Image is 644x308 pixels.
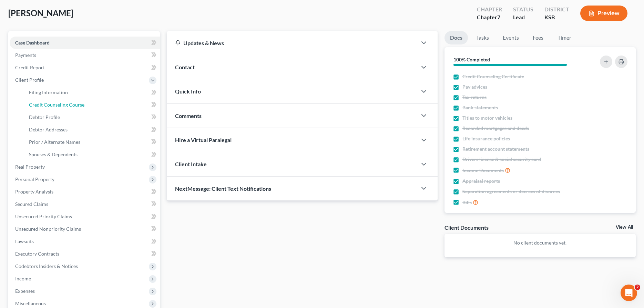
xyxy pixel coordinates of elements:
span: Drivers license & social security card [462,156,541,163]
span: Spouses & Dependents [29,151,78,157]
a: Credit Counseling Course [23,99,160,111]
a: Events [497,31,524,44]
span: Pay advices [462,83,487,90]
span: Tax returns [462,94,487,101]
span: Comments [175,112,202,119]
div: Status [513,6,533,13]
span: Codebtors Insiders & Notices [15,263,78,269]
span: 2 [635,285,640,290]
span: Credit Counseling Course [29,102,84,108]
span: Retirement account statements [462,146,529,152]
span: Separation agreements or decrees of divorces [462,188,560,195]
span: Bank statements [462,104,498,111]
p: No client documents yet. [450,239,630,246]
span: Quick Info [175,88,201,95]
span: [PERSON_NAME] [8,8,73,18]
a: Docs [444,31,468,44]
span: Client Intake [175,161,207,167]
span: Income [15,276,31,281]
span: Debtor Profile [29,114,60,120]
span: Appraisal reports [462,178,500,185]
span: Bills [462,199,472,206]
a: Filing Information [23,86,160,99]
a: Spouses & Dependents [23,148,160,161]
span: Executory Contracts [15,251,59,257]
span: Contact [175,64,195,70]
span: Unsecured Nonpriority Claims [15,226,81,232]
div: Chapter [477,6,502,13]
div: Chapter [477,13,502,21]
span: Payments [15,52,36,58]
a: Credit Report [10,61,160,74]
a: Payments [10,49,160,61]
a: Executory Contracts [10,248,160,260]
div: Lead [513,13,533,21]
a: Timer [552,31,577,44]
div: KSB [544,13,569,21]
span: NextMessage: Client Text Notifications [175,185,271,192]
span: 7 [497,14,500,20]
span: Recorded mortgages and deeds [462,125,529,132]
span: Income Documents [462,167,504,174]
span: Credit Report [15,64,45,70]
span: Case Dashboard [15,40,50,46]
div: Updates & News [175,39,408,47]
span: Filing Information [29,89,68,95]
a: View All [616,225,633,230]
span: Secured Claims [15,201,48,207]
strong: 100% Completed [453,57,490,62]
a: Tasks [471,31,494,44]
span: Lawsuits [15,238,34,244]
span: Life insurance policies [462,135,510,142]
a: Debtor Addresses [23,123,160,136]
a: Secured Claims [10,198,160,210]
span: Personal Property [15,176,54,182]
a: Prior / Alternate Names [23,136,160,148]
a: Unsecured Priority Claims [10,210,160,223]
div: District [544,6,569,13]
span: Property Analysis [15,189,53,195]
span: Real Property [15,164,45,170]
a: Case Dashboard [10,37,160,49]
a: Lawsuits [10,235,160,248]
a: Unsecured Nonpriority Claims [10,223,160,235]
span: Titles to motor vehicles [462,115,512,121]
span: Prior / Alternate Names [29,139,80,145]
a: Debtor Profile [23,111,160,123]
span: Expenses [15,288,35,294]
a: Fees [527,31,549,44]
span: Miscellaneous [15,300,46,306]
span: Unsecured Priority Claims [15,213,72,219]
span: Credit Counseling Certificate [462,73,524,80]
button: Preview [580,6,627,21]
span: Hire a Virtual Paralegal [175,137,232,143]
span: Client Profile [15,77,44,83]
span: Debtor Addresses [29,127,68,132]
div: Client Documents [444,224,489,231]
a: Property Analysis [10,186,160,198]
iframe: Intercom live chat [621,285,637,301]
